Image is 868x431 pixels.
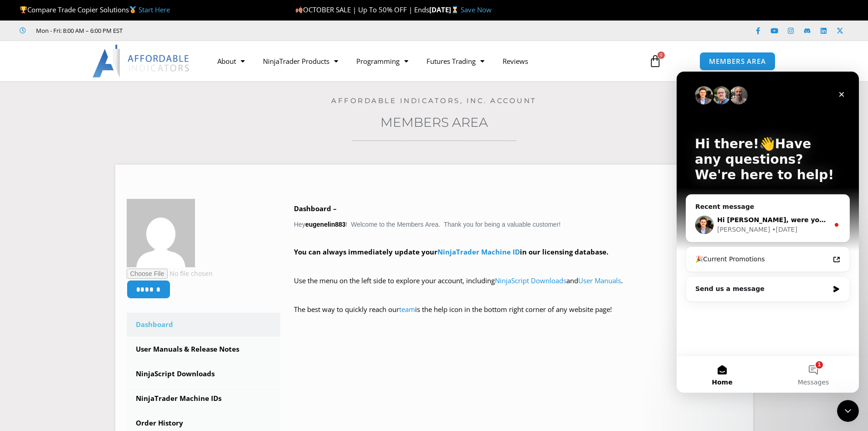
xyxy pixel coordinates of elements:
a: Reviews [493,51,537,72]
p: Use the menu on the left side to explore your account, including and . [294,275,742,300]
a: 0 [635,48,675,74]
button: Messages [91,285,182,321]
a: Save Now [461,5,492,14]
span: Messages [121,307,153,314]
a: Futures Trading [417,51,493,72]
iframe: Intercom live chat [677,72,859,393]
a: NinjaTrader Machine ID [437,247,520,256]
img: 🏆 [20,6,27,13]
div: 🎉Current Promotions [19,183,153,192]
span: Home [35,307,56,314]
div: Hey ! Welcome to the Members Area. Thank you for being a valuable customer! [294,203,742,329]
a: 🎉Current Promotions [13,179,169,196]
img: LogoAI | Affordable Indicators – NinjaTrader [92,45,190,78]
a: NinjaTrader Machine IDs [127,387,281,410]
p: The best way to quickly reach our is the help icon in the bottom right corner of any website page! [294,303,742,329]
div: Send us a message [19,213,152,222]
span: Mon - Fri: 8:00 AM – 6:00 PM EST [34,25,123,36]
img: ce5c3564b8d766905631c1cffdfddf4fd84634b52f3d98752d85c5da480e954d [127,199,195,267]
img: 🍂 [296,6,303,13]
a: Programming [347,51,417,72]
div: • [DATE] [95,153,121,163]
span: 0 [657,52,665,59]
div: Close [157,15,173,31]
strong: [DATE] [429,5,461,14]
span: Compare Trade Copier Solutions [20,5,170,14]
a: team [399,305,415,314]
a: Start Here [139,5,170,14]
div: [PERSON_NAME] [41,153,93,163]
img: 🥇 [129,6,136,13]
a: NinjaScript Downloads [495,276,566,285]
iframe: Intercom live chat [837,400,859,422]
strong: You can always immediately update your in our licensing database. [294,247,608,256]
div: Send us a message [9,205,173,230]
img: ⌛ [452,6,458,13]
a: Affordable Indicators, Inc. Account [331,96,537,105]
a: User Manuals [578,276,621,285]
a: User Manuals & Release Notes [127,338,281,361]
strong: eugenelin883 [305,221,346,228]
span: OCTOBER SALE | Up To 50% OFF | Ends [295,5,429,14]
a: Dashboard [127,313,281,337]
a: NinjaTrader Products [254,51,347,72]
nav: Menu [208,51,638,72]
a: Members Area [380,114,488,130]
span: Hi [PERSON_NAME], were you able to get this resolved? [41,145,241,152]
span: MEMBERS AREA [709,58,766,65]
a: About [208,51,254,72]
iframe: Customer reviews powered by Trustpilot [135,26,272,35]
a: MEMBERS AREA [699,52,776,71]
b: Dashboard – [294,204,337,213]
a: NinjaScript Downloads [127,362,281,386]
